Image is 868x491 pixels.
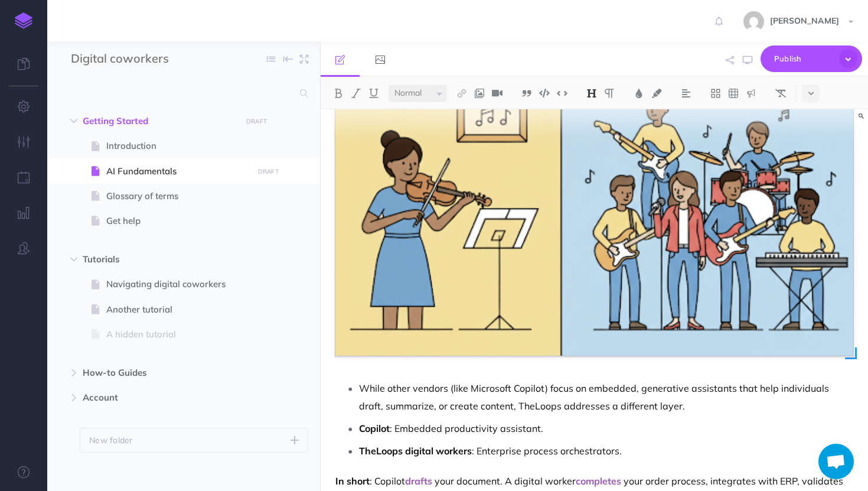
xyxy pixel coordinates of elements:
[728,89,739,98] img: Create table button
[818,444,854,479] a: Open chat
[106,139,249,153] span: Introduction
[333,89,344,98] img: Bold button
[557,89,567,97] img: Inline code button
[368,89,379,98] img: Underline button
[83,391,234,405] span: Account
[474,89,485,98] img: Add image button
[106,277,249,291] span: Navigating digital coworkers
[586,89,597,98] img: Headings dropdown button
[80,428,308,453] button: New folder
[106,303,249,317] span: Another tutorial
[106,164,249,178] span: AI Fundamentals
[743,11,764,32] img: 58e60416af45c89b35c9d831f570759b.jpg
[359,442,853,460] p: : Enterprise process orchestrators.
[761,45,862,72] button: Publish
[335,56,853,355] img: SZuAzsThjFp0K4zjBuGp.png
[335,475,370,487] strong: In short
[246,118,267,125] small: DRAFT
[681,89,691,98] img: Alignment dropdown menu button
[351,89,361,98] img: Italic button
[242,115,272,128] button: DRAFT
[651,89,662,98] img: Text background color button
[746,89,756,98] img: Callout dropdown menu button
[576,475,621,487] span: completes
[359,379,853,415] p: While other vendors (like Microsoft Copilot) focus on embedded, generative assistants that help i...
[106,327,249,342] span: A hidden tutorial
[521,89,532,98] img: Blockquote button
[71,83,293,104] input: Search
[83,252,234,266] span: Tutorials
[764,15,845,26] span: [PERSON_NAME]
[405,475,432,487] span: drafts
[359,420,853,437] p: : Embedded productivity assistant.
[359,445,472,457] strong: TheLoops digital workers
[774,50,833,68] span: Publish
[634,89,644,98] img: Text color button
[775,89,786,98] img: Clear styles button
[253,165,283,178] button: DRAFT
[83,366,234,380] span: How-to Guides
[89,434,133,447] p: New folder
[106,214,249,228] span: Get help
[604,89,615,98] img: Paragraph button
[106,189,249,203] span: Glossary of terms
[15,12,32,29] img: logo-mark.svg
[456,89,467,98] img: Link button
[83,114,234,128] span: Getting Started
[71,50,210,68] input: Documentation Name
[258,168,279,175] small: DRAFT
[359,422,390,434] strong: Copilot
[492,89,502,98] img: Add video button
[539,89,550,97] img: Code block button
